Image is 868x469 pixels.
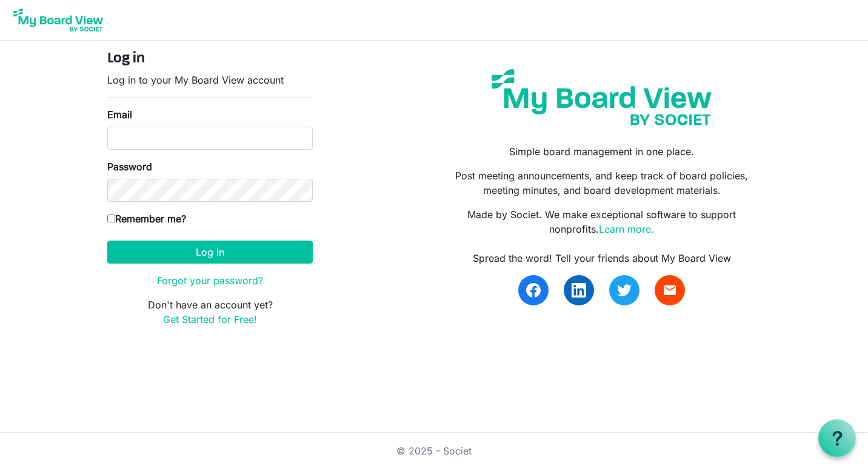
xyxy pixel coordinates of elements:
[107,211,186,226] label: Remember me?
[157,274,263,287] a: Forgot your password?
[107,298,313,327] p: Don't have an account yet?
[443,207,761,236] p: Made by Societ. We make exceptional software to support nonprofits.
[663,283,677,298] span: email
[107,241,313,264] button: Log in
[10,5,107,35] img: My Board View Logo
[107,50,313,68] h4: Log in
[107,107,132,122] label: Email
[443,144,761,159] p: Simple board management in one place.
[482,60,721,135] img: my-board-view-societ.svg
[443,168,761,198] p: Post meeting announcements, and keep track of board policies, meeting minutes, and board developm...
[107,215,115,222] input: Remember me?
[107,159,152,174] label: Password
[572,283,586,298] img: linkedin.svg
[443,251,761,265] div: Spread the word! Tell your friends about My Board View
[599,223,654,235] a: Learn more.
[107,73,313,87] p: Log in to your My Board View account
[396,445,472,457] a: © 2025 - Societ
[617,283,632,298] img: twitter.svg
[526,283,541,298] img: facebook.svg
[655,275,685,305] a: email
[163,313,257,325] a: Get Started for Free!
